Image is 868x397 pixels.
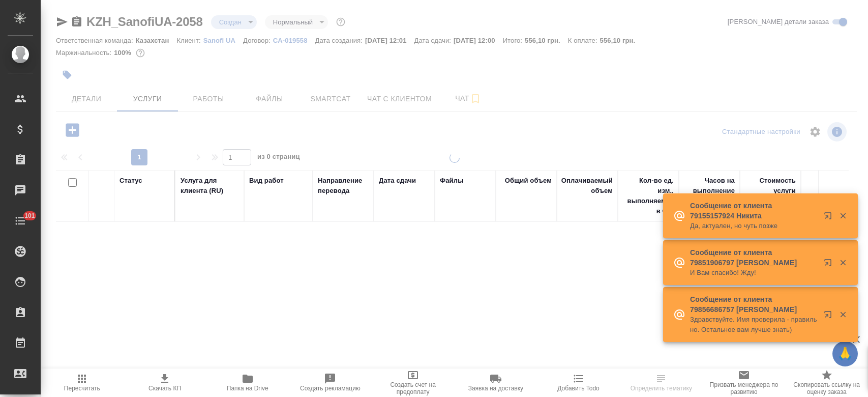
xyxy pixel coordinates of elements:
[537,368,620,397] button: Добавить Todo
[684,176,735,196] div: Часов на выполнение
[18,211,41,221] span: 101
[379,176,416,186] div: Дата сдачи
[378,381,448,395] span: Создать счет на предоплату
[690,201,817,221] p: Сообщение от клиента 79155157924 Никита
[148,385,181,392] span: Скачать КП
[818,252,842,277] button: Открыть в новой вкладке
[181,176,239,196] div: Услуга для клиента (RU)
[227,385,268,392] span: Папка на Drive
[690,294,817,315] p: Сообщение от клиента 79856686757 [PERSON_NAME]
[3,208,38,234] a: 101
[300,385,361,392] span: Создать рекламацию
[690,268,817,278] p: И Вам спасибо! Жду!
[631,385,692,392] span: Определить тематику
[690,315,817,335] p: Здравствуйте. Имя проверила - правильно. Остальное вам лучше знать)
[119,176,142,186] div: Статус
[818,304,842,329] button: Открыть в новой вкладке
[468,385,523,392] span: Заявка на доставку
[690,247,817,268] p: Сообщение от клиента 79851906797 [PERSON_NAME]
[818,206,842,230] button: Открыть в новой вкладке
[41,368,124,397] button: Пересчитать
[455,368,537,397] button: Заявка на доставку
[124,368,206,397] button: Скачать КП
[505,176,552,186] div: Общий объем
[620,368,703,397] button: Определить тематику
[832,211,853,220] button: Закрыть
[832,310,853,319] button: Закрыть
[832,258,853,267] button: Закрыть
[561,176,613,196] div: Оплачиваемый объем
[557,385,599,392] span: Добавить Todo
[745,176,796,196] div: Стоимость услуги
[690,221,817,231] p: Да, актуален, но чуть позже
[806,176,857,196] div: Скидка / наценка
[440,176,463,186] div: Файлы
[206,368,289,397] button: Папка на Drive
[623,176,674,216] div: Кол-во ед. изм., выполняемое в час
[64,385,100,392] span: Пересчитать
[372,368,455,397] button: Создать счет на предоплату
[318,176,369,196] div: Направление перевода
[289,368,372,397] button: Создать рекламацию
[249,176,284,186] div: Вид работ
